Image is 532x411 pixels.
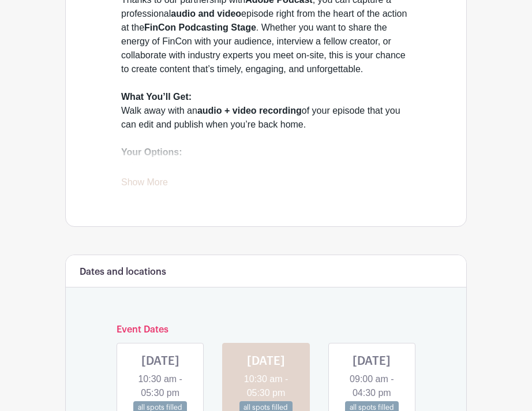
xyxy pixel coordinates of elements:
strong: What You’ll Get: [121,92,192,102]
h6: Event Dates [107,324,425,335]
strong: FinCon Podcasting Stage [144,23,256,32]
a: Show More [121,177,168,192]
strong: audio and video [171,9,241,18]
h6: Dates and locations [80,267,166,278]
strong: 30-minute session for up to 2 people [130,161,291,171]
strong: audio + video recording [197,106,302,115]
strong: Your Options: [121,147,182,157]
div: Walk away with an of your episode that you can edit and publish when you’re back home. [121,90,411,145]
